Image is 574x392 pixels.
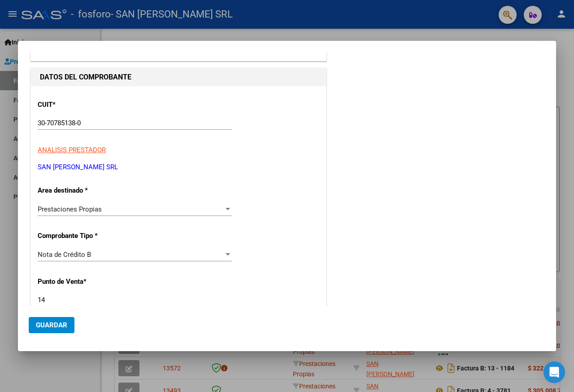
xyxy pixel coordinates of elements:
[38,146,106,154] span: ANALISIS PRESTADOR
[38,100,122,110] p: CUIT
[38,231,122,241] p: Comprobante Tipo *
[38,251,91,259] span: Nota de Crédito B
[40,73,131,81] strong: DATOS DEL COMPROBANTE
[38,277,122,287] p: Punto de Venta
[36,321,67,329] span: Guardar
[38,162,319,172] p: SAN [PERSON_NAME] SRL
[38,205,102,213] span: Prestaciones Propias
[29,317,74,333] button: Guardar
[38,185,122,196] p: Area destinado *
[544,361,565,383] div: Open Intercom Messenger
